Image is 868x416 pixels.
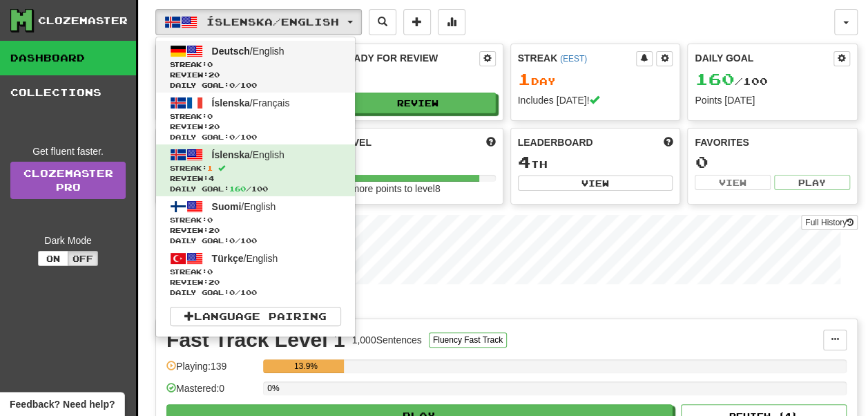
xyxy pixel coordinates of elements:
button: Off [68,251,98,266]
span: Íslenska [212,97,250,108]
span: Streak: [170,59,341,70]
a: Íslenska/EnglishStreak:1 Review:4Daily Goal:160/100 [156,144,355,196]
button: More stats [438,9,465,35]
span: 0 [229,288,235,296]
span: Open feedback widget [10,397,115,411]
div: Clozemaster [38,14,128,28]
div: 0 [695,153,850,171]
span: Daily Goal: / 100 [170,287,341,298]
span: Daily Goal: / 100 [170,80,341,91]
span: 0 [207,112,213,120]
div: 24 more points to level 8 [340,182,496,196]
span: Review: 4 [170,173,341,184]
span: 0 [229,133,235,141]
div: Playing: 139 [166,359,256,382]
span: 1 [207,164,213,172]
span: Leaderboard [518,135,593,149]
div: Favorites [695,135,850,149]
div: 1,000 Sentences [352,333,422,347]
span: Daily Goal: / 100 [170,184,341,194]
span: / English [212,253,278,264]
div: Ready for Review [340,51,479,65]
span: Review: 20 [170,122,341,132]
span: Score more points to level up [486,135,496,149]
span: Streak: [170,163,341,173]
span: Íslenska / English [206,16,339,28]
span: 1 [518,69,531,88]
span: This week in points, UTC [663,135,673,149]
span: 0 [207,216,213,224]
span: / English [212,46,284,57]
span: Review: 20 [170,277,341,287]
span: Review: 20 [170,225,341,236]
span: Türkçe [212,253,244,264]
button: Full History [801,215,858,230]
a: (EEST) [560,54,587,64]
button: View [518,176,673,191]
span: 0 [229,236,235,245]
span: Review: 20 [170,70,341,80]
div: Fast Track Level 1 [166,330,345,350]
span: Daily Goal: / 100 [170,132,341,142]
span: Íslenska [212,149,250,160]
button: Search sentences [369,9,396,35]
a: Language Pairing [170,307,341,326]
a: Türkçe/EnglishStreak:0 Review:20Daily Goal:0/100 [156,248,355,300]
span: / 100 [695,75,767,87]
span: 0 [229,81,235,89]
a: ClozemasterPro [10,162,126,199]
div: Streak [518,51,637,65]
span: Suomi [212,201,242,212]
span: 160 [695,69,734,88]
button: View [695,175,771,190]
span: Deutsch [212,46,250,57]
span: / Français [212,97,290,108]
span: 4 [518,152,531,171]
div: th [518,153,673,171]
button: Íslenska/English [155,9,362,35]
button: On [38,251,68,266]
button: Fluency Fast Track [429,332,507,348]
span: 0 [207,60,213,68]
span: Level [340,135,372,149]
div: 13.9% [267,359,344,373]
a: Suomi/EnglishStreak:0 Review:20Daily Goal:0/100 [156,196,355,248]
span: Streak: [170,215,341,225]
span: 0 [207,267,213,276]
button: Play [774,175,850,190]
div: Includes [DATE]! [518,93,673,107]
p: In Progress [155,298,858,312]
span: Streak: [170,267,341,277]
div: Day [518,70,673,88]
a: Deutsch/EnglishStreak:0 Review:20Daily Goal:0/100 [156,41,355,93]
div: Get fluent faster. [10,144,126,158]
div: Mastered: 0 [166,381,256,404]
div: 7 [340,153,496,171]
button: Review [340,93,496,113]
button: Add sentence to collection [403,9,431,35]
span: / English [212,201,276,212]
span: Daily Goal: / 100 [170,236,341,246]
div: Points [DATE] [695,93,850,107]
div: Dark Mode [10,234,126,247]
span: 160 [229,185,246,193]
div: 4 [340,70,496,88]
span: Streak: [170,111,341,122]
span: / English [212,149,284,160]
div: Daily Goal [695,51,833,66]
a: Íslenska/FrançaisStreak:0 Review:20Daily Goal:0/100 [156,93,355,144]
